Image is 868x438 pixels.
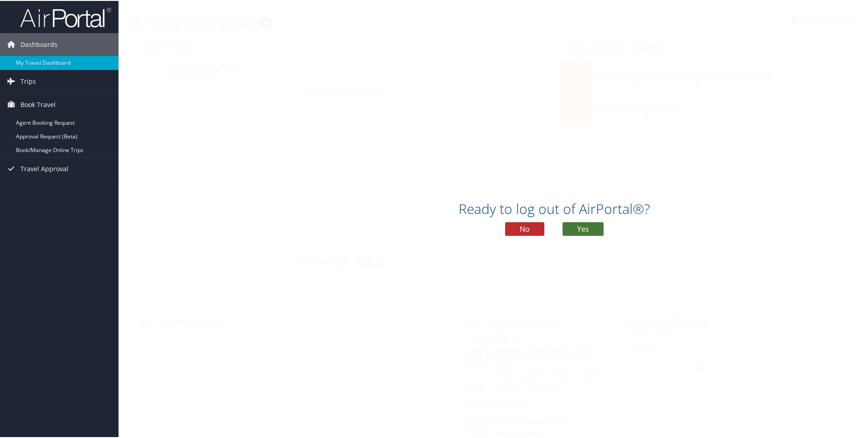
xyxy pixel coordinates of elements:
[21,32,57,55] span: Dashboards
[563,221,604,235] button: Yes
[505,221,544,235] button: No
[20,6,111,27] img: airportal-logo.png
[21,69,36,92] span: Trips
[21,157,68,179] span: Travel Approval
[21,92,56,115] span: Book Travel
